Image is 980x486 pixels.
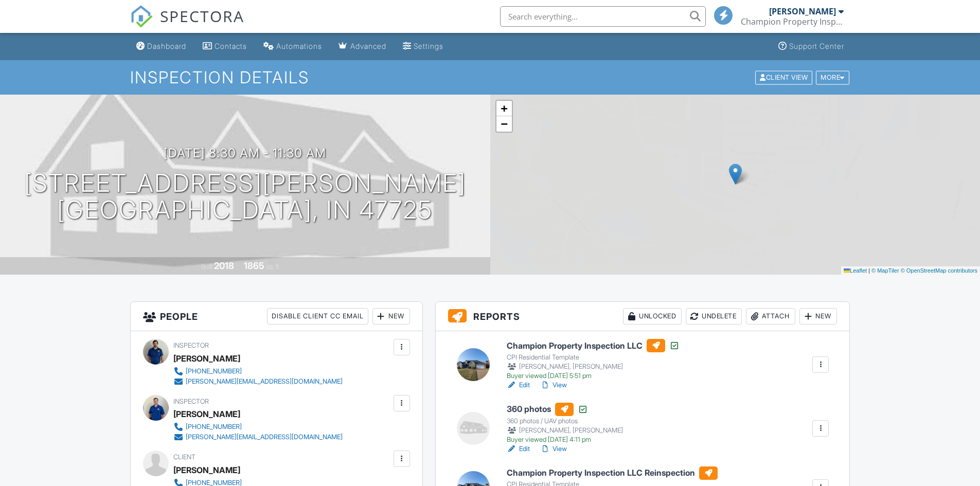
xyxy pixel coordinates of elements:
span: | [868,267,870,274]
span: sq. ft. [266,263,280,271]
h6: Champion Property Inspection LLC Reinspection [507,466,718,480]
a: Edit [507,380,530,390]
div: Support Center [789,42,844,50]
a: © MapTiler [871,267,899,274]
a: SPECTORA [130,14,244,35]
img: Marker [729,164,742,185]
div: Undelete [686,308,742,325]
div: Automations [276,42,322,50]
a: View [540,380,567,390]
div: CPI Residential Template [507,353,680,362]
span: Client [173,453,195,461]
h6: Champion Property Inspection LLC [507,339,680,352]
div: Dashboard [147,42,186,50]
span: Built [201,263,212,271]
div: [PERSON_NAME], [PERSON_NAME] [507,362,680,372]
span: + [501,102,507,115]
span: SPECTORA [160,5,244,27]
a: [PHONE_NUMBER] [173,422,343,432]
div: New [372,308,410,325]
a: Edit [507,444,530,454]
div: 1865 [244,260,264,271]
div: [PHONE_NUMBER] [186,367,242,375]
div: [PHONE_NUMBER] [186,423,242,431]
a: Zoom out [496,116,512,132]
div: Settings [414,42,443,50]
div: Attach [746,308,795,325]
div: [PERSON_NAME] [173,462,240,478]
div: [PERSON_NAME] [173,406,240,422]
div: Buyer viewed [DATE] 5:51 pm [507,372,680,380]
span: Inspector [173,398,209,405]
h1: [STREET_ADDRESS][PERSON_NAME] [GEOGRAPHIC_DATA], IN 47725 [24,170,466,224]
span: Inspector [173,341,209,349]
div: More [816,70,849,84]
h1: Inspection Details [130,68,850,86]
div: Advanced [350,42,386,50]
input: Search everything... [500,6,706,27]
div: [PERSON_NAME][EMAIL_ADDRESS][DOMAIN_NAME] [186,377,343,386]
div: [PERSON_NAME], [PERSON_NAME] [507,425,623,436]
div: Unlocked [623,308,682,325]
a: © OpenStreetMap contributors [901,267,977,274]
div: Champion Property Inspection LLC [741,16,844,27]
a: Dashboard [132,37,190,56]
h3: [DATE] 8:30 am - 11:30 am [164,146,326,160]
a: Contacts [199,37,251,56]
span: − [501,117,507,130]
a: [PERSON_NAME][EMAIL_ADDRESS][DOMAIN_NAME] [173,376,343,387]
h3: People [131,302,422,331]
div: Disable Client CC Email [267,308,368,325]
a: [PERSON_NAME][EMAIL_ADDRESS][DOMAIN_NAME] [173,432,343,442]
div: 360 photos / UAV photos [507,417,623,425]
div: 2018 [214,260,234,271]
div: Buyer viewed [DATE] 4:11 pm [507,436,623,444]
h6: 360 photos [507,403,623,416]
a: Leaflet [844,267,867,274]
div: Contacts [215,42,247,50]
div: [PERSON_NAME] [769,6,836,16]
a: Settings [399,37,448,56]
div: [PERSON_NAME][EMAIL_ADDRESS][DOMAIN_NAME] [186,433,343,441]
a: Zoom in [496,101,512,116]
div: [PERSON_NAME] [173,351,240,366]
a: Client View [754,73,815,81]
div: Client View [755,70,812,84]
a: Automations (Basic) [259,37,326,56]
a: 360 photos 360 photos / UAV photos [PERSON_NAME], [PERSON_NAME] Buyer viewed [DATE] 4:11 pm [507,403,623,444]
a: Champion Property Inspection LLC CPI Residential Template [PERSON_NAME], [PERSON_NAME] Buyer view... [507,339,680,380]
a: View [540,444,567,454]
div: New [799,308,837,325]
img: The Best Home Inspection Software - Spectora [130,5,153,28]
h3: Reports [436,302,850,331]
a: [PHONE_NUMBER] [173,366,343,376]
a: Support Center [774,37,848,56]
a: Advanced [334,37,390,56]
